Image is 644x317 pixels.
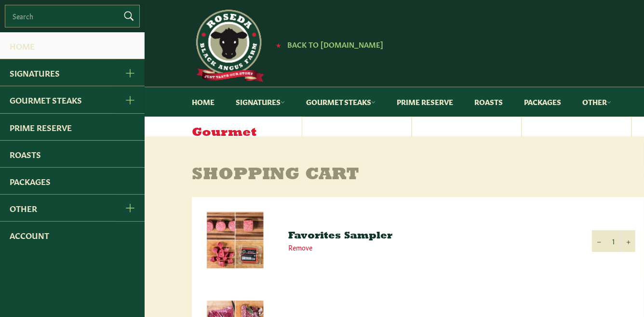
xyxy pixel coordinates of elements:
[226,87,295,117] a: Signatures
[114,86,145,113] button: Gourmet Steaks Menu
[5,5,140,27] input: Search
[522,117,631,283] a: New York Strip [US_STATE][GEOGRAPHIC_DATA] $30.50
[192,10,264,82] img: Roseda Beef
[465,87,512,117] a: Roasts
[387,87,463,117] a: Prime Reserve
[302,117,412,283] a: Filet Mignon Filet Mignon $24.50
[412,117,522,283] a: Ribeye Ribeye $35
[271,41,383,49] a: ★ Back to [DOMAIN_NAME]
[573,87,621,117] a: Other
[114,195,145,221] button: Other Menu
[514,87,571,117] a: Packages
[114,59,145,86] button: Signatures Menu
[192,126,302,153] h5: Gourmet Steaks
[182,87,224,117] a: Home
[287,39,383,49] span: Back to [DOMAIN_NAME]
[276,41,281,49] span: ★
[296,87,385,117] a: Gourmet Steaks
